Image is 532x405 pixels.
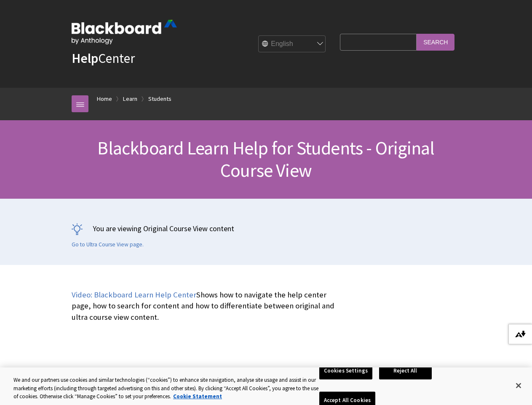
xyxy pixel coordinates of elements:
a: Learn [123,94,137,104]
span: Blackboard Learn Help for Students - Original Course View [97,136,434,182]
button: Reject All [379,362,432,380]
img: Blackboard by Anthology [72,20,177,44]
a: HelpCenter [72,50,135,67]
a: Go to Ultra Course View page. [72,241,144,248]
button: Cookies Settings [319,362,372,380]
a: Video: Blackboard Learn Help Center [72,290,196,300]
select: Site Language Selector [259,36,326,53]
div: We and our partners use cookies and similar technologies (“cookies”) to enhance site navigation, ... [13,376,319,401]
a: Students [148,94,171,104]
a: More information about your privacy, opens in a new tab [173,393,222,400]
strong: Help [72,50,98,67]
button: Close [509,376,528,395]
p: Shows how to navigate the help center page, how to search for content and how to differentiate be... [72,289,336,323]
a: Home [97,94,112,104]
p: You are viewing Original Course View content [72,223,460,234]
input: Search [417,34,454,50]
